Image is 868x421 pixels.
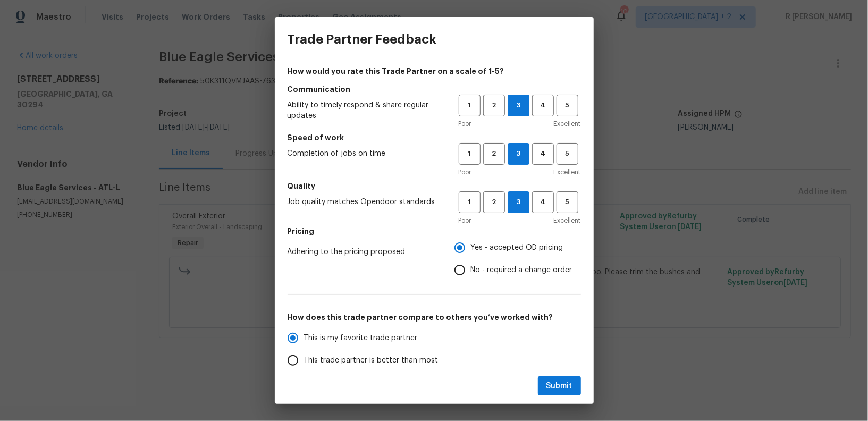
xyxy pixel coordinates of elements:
button: 1 [459,143,481,165]
button: 3 [508,191,529,213]
button: 3 [508,95,529,116]
button: 2 [483,191,505,213]
span: 4 [533,148,553,160]
h5: How does this trade partner compare to others you’ve worked with? [288,312,581,323]
button: 4 [532,143,554,165]
span: Ability to timely respond & share regular updates [288,100,442,121]
span: 5 [558,99,577,112]
span: Submit [546,380,572,393]
span: 1 [460,196,479,208]
span: Excellent [554,119,581,129]
span: Poor [459,167,471,178]
span: Completion of jobs on time [288,148,442,159]
span: 3 [508,196,529,208]
span: 2 [484,196,504,208]
span: Poor [459,119,471,129]
button: 1 [459,191,481,213]
span: Adhering to the pricing proposed [288,247,437,257]
span: Yes - accepted OD pricing [471,242,563,254]
span: This is my favorite trade partner [304,333,418,344]
span: This trade partner is better than most [304,355,439,366]
span: 4 [533,99,553,112]
span: 3 [508,99,529,112]
button: 5 [557,191,578,213]
button: 2 [483,95,505,116]
h5: Communication [288,84,581,95]
span: 5 [558,196,577,208]
h3: Trade Partner Feedback [288,32,437,47]
button: 1 [459,95,481,116]
button: 4 [532,191,554,213]
span: 2 [484,148,504,160]
span: Poor [459,215,471,226]
h5: Speed of work [288,132,581,143]
h5: Quality [288,181,581,191]
button: Submit [538,376,581,396]
button: 3 [508,143,529,165]
button: 5 [557,95,578,116]
span: 2 [484,99,504,112]
span: Job quality matches Opendoor standards [288,197,442,207]
button: 4 [532,95,554,116]
span: 4 [533,196,553,208]
h5: Pricing [288,226,581,237]
span: Excellent [554,167,581,178]
span: 3 [508,148,529,160]
span: No - required a change order [471,265,572,276]
span: 1 [460,148,479,160]
span: 5 [558,148,577,160]
button: 2 [483,143,505,165]
div: Pricing [454,237,581,281]
button: 5 [557,143,578,165]
h4: How would you rate this Trade Partner on a scale of 1-5? [288,66,581,77]
span: 1 [460,99,479,112]
span: Excellent [554,215,581,226]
